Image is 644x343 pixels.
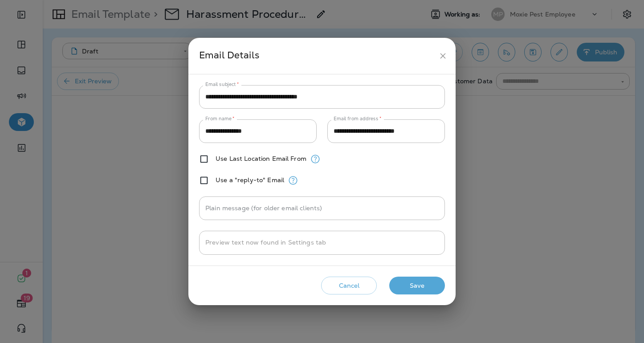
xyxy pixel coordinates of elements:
label: Email from address [334,115,381,122]
div: Email Details [199,48,435,64]
label: Use a "reply-to" Email [216,176,284,184]
label: Email subject [205,81,239,88]
button: close [435,48,451,64]
label: From name [205,115,235,122]
button: Save [389,277,445,295]
label: Use Last Location Email From [216,155,306,162]
button: Cancel [321,277,377,295]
